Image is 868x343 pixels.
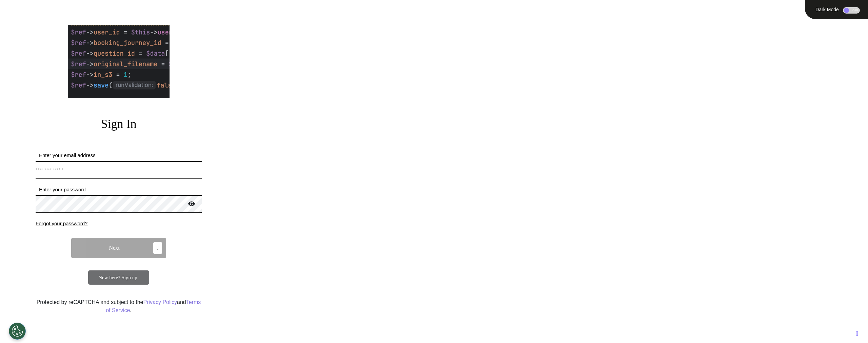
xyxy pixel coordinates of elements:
[251,39,868,59] div: EMPOWER.
[109,245,120,251] span: Next
[251,59,868,79] div: TRANSFORM.
[68,25,170,98] img: company logo
[36,221,87,226] span: Forgot your password?
[36,117,202,131] h2: Sign In
[813,7,841,12] div: Dark Mode
[9,323,26,340] button: Open Preferences
[36,152,202,159] label: Enter your email address
[843,7,860,14] div: OFF
[36,186,202,194] label: Enter your password
[98,275,139,280] span: New here? Sign up!
[36,298,202,315] div: Protected by reCAPTCHA and subject to the and .
[251,20,868,39] div: ENGAGE.
[71,238,166,258] button: Next
[143,299,177,305] a: Privacy Policy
